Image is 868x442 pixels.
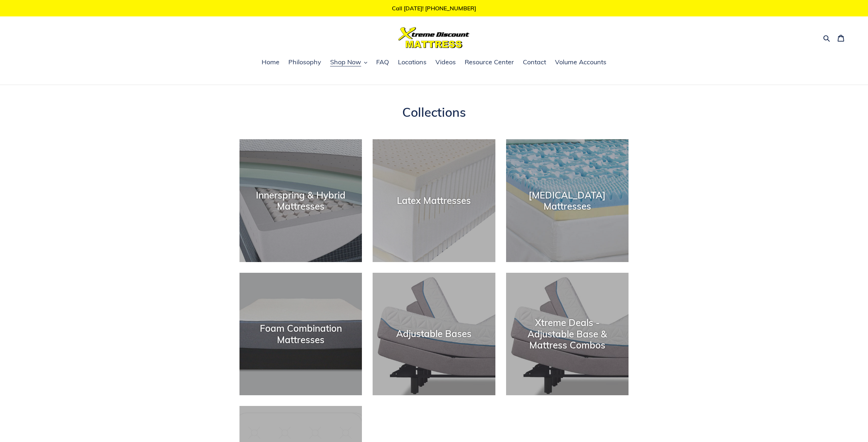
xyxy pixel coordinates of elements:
[461,57,518,68] a: Resource Center
[506,190,629,212] div: [MEDICAL_DATA] Mattresses
[398,27,470,48] img: Xtreme Discount Mattress
[523,58,546,66] span: Contact
[285,57,325,68] a: Philosophy
[506,273,629,395] a: Xtreme Deals - Adjustable Base & Mattress Combos
[330,58,361,66] span: Shop Now
[258,57,283,68] a: Home
[373,57,393,68] a: FAQ
[239,190,362,212] div: Innerspring & Hybrid Mattresses
[239,139,362,262] a: Innerspring & Hybrid Mattresses
[288,58,321,66] span: Philosophy
[506,317,629,351] div: Xtreme Deals - Adjustable Base & Mattress Combos
[398,58,427,66] span: Locations
[376,58,389,66] span: FAQ
[465,58,514,66] span: Resource Center
[435,58,456,66] span: Videos
[373,195,495,206] div: Latex Mattresses
[239,273,362,395] a: Foam Combination Mattresses
[555,58,606,66] span: Volume Accounts
[239,323,362,345] div: Foam Combination Mattresses
[239,105,629,120] h1: Collections
[394,57,430,68] a: Locations
[432,57,459,68] a: Videos
[327,57,371,68] button: Shop Now
[373,273,495,395] a: Adjustable Bases
[373,328,495,340] div: Adjustable Bases
[373,139,495,262] a: Latex Mattresses
[519,57,550,68] a: Contact
[262,58,279,66] span: Home
[551,57,610,68] a: Volume Accounts
[506,139,629,262] a: [MEDICAL_DATA] Mattresses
